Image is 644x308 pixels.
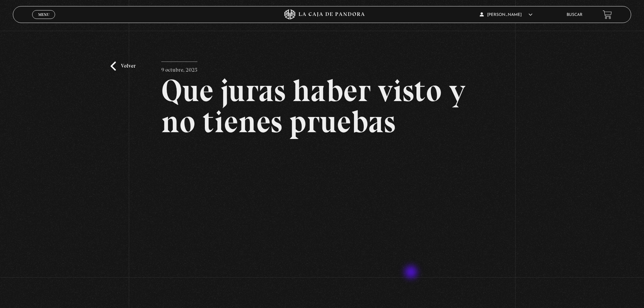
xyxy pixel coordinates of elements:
[161,75,483,137] h2: Que juras haber visto y no tienes pruebas
[111,62,136,71] a: Volver
[567,13,582,17] a: Buscar
[38,13,49,17] span: Menu
[603,10,612,19] a: View your shopping cart
[36,18,52,23] span: Cerrar
[161,62,197,75] p: 9 octubre, 2025
[480,13,532,17] span: [PERSON_NAME]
